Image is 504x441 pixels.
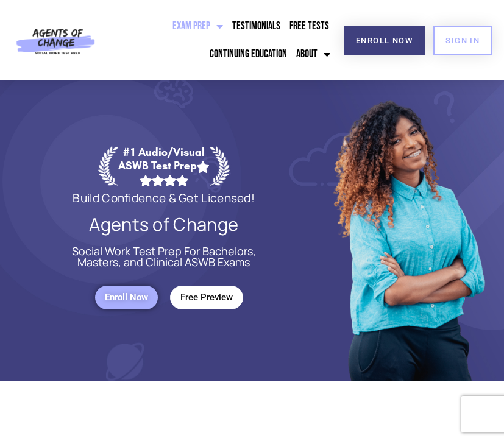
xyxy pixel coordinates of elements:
p: Social Work Test Prep For Bachelors, Masters, and Clinical ASWB Exams [55,245,273,267]
a: SIGN IN [433,26,492,55]
a: Enroll Now [344,26,425,55]
a: Continuing Education [207,40,290,68]
a: Enroll Now [95,286,158,309]
span: Free Preview [180,292,233,303]
span: SIGN IN [445,37,480,44]
a: About [293,40,333,68]
div: #1 Audio/Visual ASWB Test Prep [118,146,210,186]
span: Enroll Now [356,37,413,44]
nav: Menu [108,12,333,68]
a: Free Tests [286,12,332,40]
a: Free Preview [170,286,243,309]
span: Enroll Now [105,292,148,303]
a: Exam Prep [169,12,226,40]
img: Website Image 1 (1) [328,80,488,381]
a: Testimonials [229,12,283,40]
